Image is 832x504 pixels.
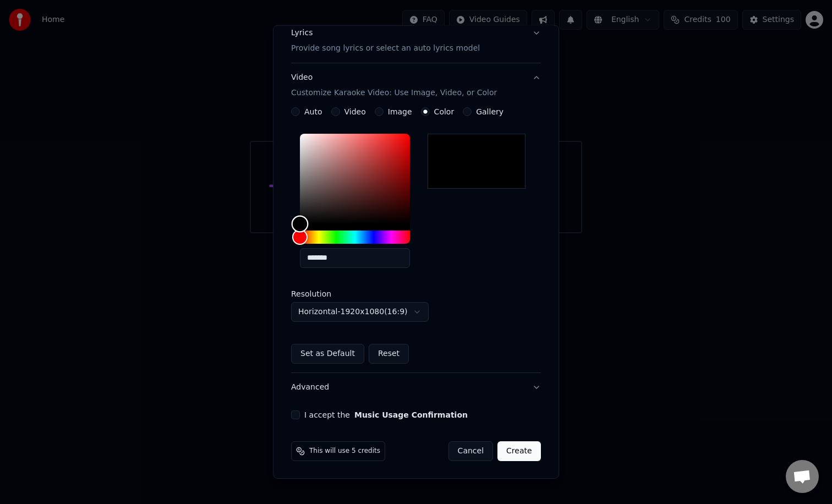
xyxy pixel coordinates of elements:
label: I accept the [304,411,468,419]
label: Image [388,108,412,116]
button: Advanced [291,373,541,402]
button: LyricsProvide song lyrics or select an auto lyrics model [291,19,541,63]
label: Video [344,108,366,116]
button: Cancel [448,441,493,461]
button: Create [497,441,541,461]
div: Hue [300,231,410,244]
button: Set as Default [291,344,364,364]
label: Color [434,108,455,116]
p: Provide song lyrics or select an auto lyrics model [291,43,480,54]
button: Reset [369,344,409,364]
div: Color [300,134,410,224]
label: Auto [304,108,322,116]
div: Lyrics [291,28,313,39]
span: This will use 5 credits [309,447,380,456]
div: VideoCustomize Karaoke Video: Use Image, Video, or Color [291,107,541,372]
button: VideoCustomize Karaoke Video: Use Image, Video, or Color [291,63,541,107]
button: I accept the [354,411,468,419]
label: Resolution [291,290,401,298]
label: Gallery [476,108,503,116]
p: Customize Karaoke Video: Use Image, Video, or Color [291,87,497,98]
div: Video [291,72,497,98]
